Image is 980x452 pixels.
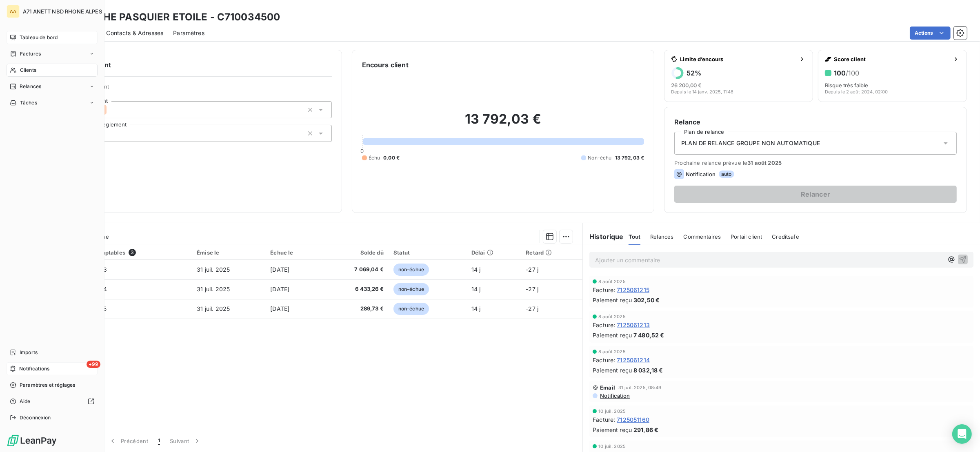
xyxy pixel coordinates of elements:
[471,286,481,292] span: 14 j
[270,305,289,312] span: [DATE]
[327,266,384,274] span: 7 069,04 €
[106,29,163,37] span: Contacts & Adresses
[362,60,409,70] h6: Encours client
[393,303,429,315] span: non-échue
[599,392,630,399] span: Notification
[362,111,644,135] h2: 13 792,03 €
[731,233,762,240] span: Portail client
[72,10,280,24] h3: BRIOCHE PASQUIER ETOILE - C710034500
[846,69,859,77] span: /100
[20,398,31,405] span: Aide
[270,286,289,292] span: [DATE]
[526,305,538,312] span: -27 j
[23,8,102,15] span: A71 ANETT NBD RHONE ALPES
[197,249,260,256] div: Émise le
[20,349,38,356] span: Imports
[197,266,230,273] span: 31 juil. 2025
[361,148,364,154] span: 0
[593,296,632,304] span: Paiement reçu
[66,83,332,95] span: Propriétés Client
[7,80,98,93] a: Relances
[20,50,41,58] span: Factures
[7,5,20,18] div: AA
[674,160,957,166] span: Prochaine relance prévue le
[617,415,649,424] span: 7125051160
[615,154,644,162] span: 13 792,03 €
[107,106,113,113] input: Ajouter une valeur
[772,233,799,240] span: Creditsafe
[7,47,98,60] a: Factures
[598,279,626,284] span: 8 août 2025
[598,409,626,414] span: 10 juil. 2025
[674,117,957,127] h6: Relance
[327,249,384,256] div: Solde dû
[393,283,429,295] span: non-échue
[680,56,796,62] span: Limite d’encours
[20,83,41,90] span: Relances
[686,171,716,177] span: Notification
[618,385,661,390] span: 31 juil. 2025, 08:49
[910,27,951,40] button: Actions
[633,425,658,434] span: 291,86 €
[633,331,664,339] span: 7 480,52 €
[393,249,462,256] div: Statut
[671,82,702,89] span: 26 200,00 €
[598,314,626,319] span: 8 août 2025
[598,349,626,354] span: 8 août 2025
[20,34,58,41] span: Tableau de bord
[7,31,98,44] a: Tableau de bord
[617,356,650,364] span: 7125061214
[650,233,673,240] span: Relances
[87,361,100,368] span: +99
[593,321,615,329] span: Facture :
[825,89,888,94] span: Depuis le 2 août 2024, 02:00
[719,171,734,178] span: auto
[7,395,98,408] a: Aide
[633,366,663,374] span: 8 032,18 €
[617,321,650,329] span: 7125061213
[747,160,782,166] span: 31 août 2025
[834,56,949,62] span: Score client
[393,264,429,276] span: non-échue
[49,60,332,70] h6: Informations client
[593,356,615,364] span: Facture :
[598,444,626,449] span: 10 juil. 2025
[197,305,230,312] span: 31 juil. 2025
[74,249,187,256] div: Pièces comptables
[681,139,820,147] span: PLAN DE RELANCE GROUPE NON AUTOMATIQUE
[158,437,160,445] span: 1
[369,154,380,162] span: Échu
[588,154,611,162] span: Non-échu
[20,414,51,421] span: Déconnexion
[327,285,384,293] span: 6 433,26 €
[7,64,98,77] a: Clients
[270,266,289,273] span: [DATE]
[633,296,660,304] span: 302,50 €
[104,432,153,450] button: Précédent
[600,384,615,391] span: Email
[471,249,516,256] div: Délai
[593,425,632,434] span: Paiement reçu
[270,249,317,256] div: Échue le
[20,99,37,106] span: Tâches
[165,432,206,450] button: Suivant
[593,286,615,294] span: Facture :
[7,96,98,109] a: Tâches
[7,379,98,392] a: Paramètres et réglages
[687,69,701,77] h6: 52 %
[383,154,400,162] span: 0,00 €
[526,266,538,273] span: -27 j
[629,233,641,240] span: Tout
[327,305,384,313] span: 289,73 €
[825,82,868,89] span: Risque très faible
[19,365,49,372] span: Notifications
[7,434,57,447] img: Logo LeanPay
[471,266,481,273] span: 14 j
[129,249,136,256] span: 3
[834,69,859,77] h6: 100
[684,233,721,240] span: Commentaires
[674,186,957,203] button: Relancer
[593,366,632,374] span: Paiement reçu
[7,346,98,359] a: Imports
[593,415,615,424] span: Facture :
